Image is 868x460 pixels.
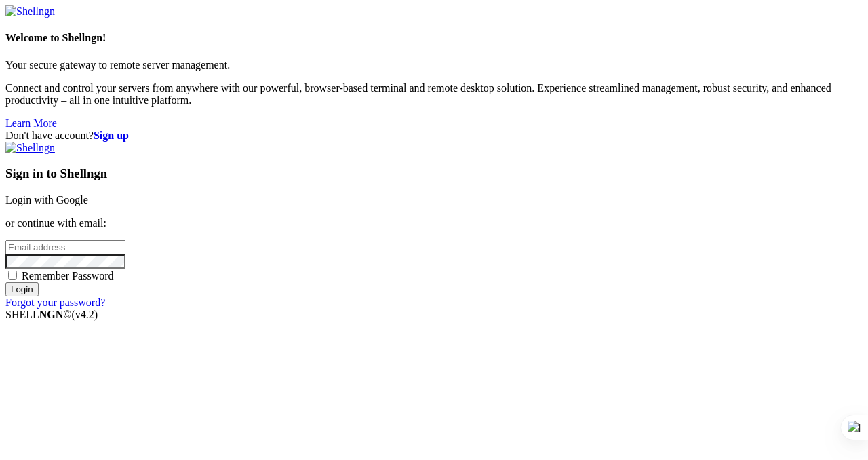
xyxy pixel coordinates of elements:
[5,282,39,296] input: Login
[72,309,98,320] span: 4.2.0
[5,217,863,229] p: or continue with email:
[5,309,98,320] span: SHELL ©
[5,130,863,142] div: Don't have account?
[22,270,114,282] span: Remember Password
[5,166,863,181] h3: Sign in to Shellngn
[5,117,57,129] a: Learn More
[5,82,863,107] p: Connect and control your servers from anywhere with our powerful, browser-based terminal and remo...
[94,130,129,141] a: Sign up
[8,271,17,280] input: Remember Password
[5,296,105,308] a: Forgot your password?
[5,194,88,206] a: Login with Google
[5,59,863,71] p: Your secure gateway to remote server management.
[5,240,125,254] input: Email address
[5,142,55,154] img: Shellngn
[39,309,64,320] b: NGN
[5,32,863,44] h4: Welcome to Shellngn!
[5,5,55,18] img: Shellngn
